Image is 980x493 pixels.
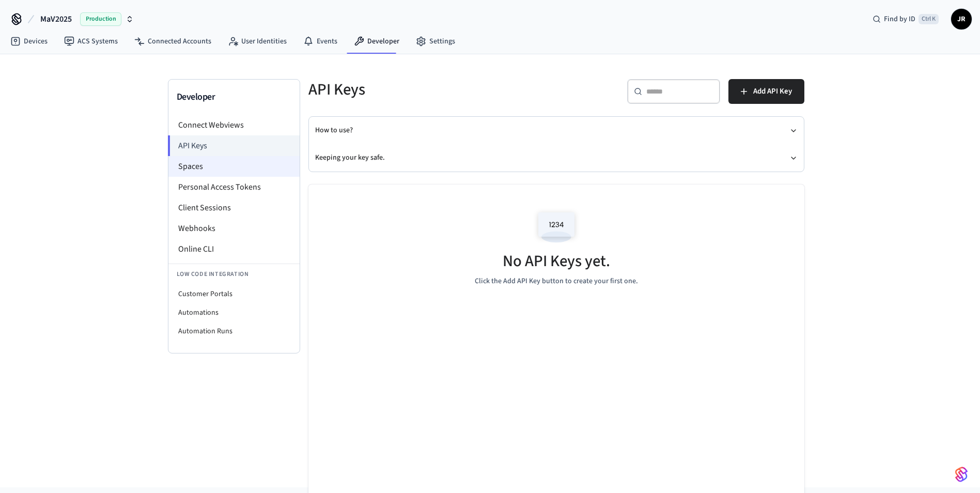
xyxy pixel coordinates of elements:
[346,32,408,51] a: Developer
[408,32,463,51] a: Settings
[533,205,580,249] img: Access Codes Empty State
[728,79,804,104] button: Add API Key
[919,14,939,24] span: Ctrl K
[475,276,638,287] p: Click the Add API Key button to create your first one.
[2,32,56,51] a: Devices
[168,303,300,322] li: Automations
[503,251,610,272] h5: No API Keys yet.
[126,32,220,51] a: Connected Accounts
[315,144,798,172] button: Keeping your key safe.
[864,10,947,28] div: Find by IDCtrl K
[40,13,72,25] span: MaV2025
[220,32,295,51] a: User Identities
[168,218,300,239] li: Webhooks
[80,12,121,26] span: Production
[168,322,300,341] li: Automation Runs
[168,197,300,218] li: Client Sessions
[177,90,291,104] h3: Developer
[168,239,300,259] li: Online CLI
[56,32,126,51] a: ACS Systems
[168,285,300,303] li: Customer Portals
[168,135,300,156] li: API Keys
[168,177,300,197] li: Personal Access Tokens
[168,264,300,285] li: Low Code Integration
[295,32,346,51] a: Events
[168,156,300,177] li: Spaces
[753,85,792,98] span: Add API Key
[308,79,550,100] h5: API Keys
[884,14,915,24] span: Find by ID
[168,115,300,135] li: Connect Webviews
[952,10,971,28] span: JR
[315,117,798,144] button: How to use?
[951,9,972,29] button: JR
[955,466,968,483] img: SeamLogoGradient.69752ec5.svg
